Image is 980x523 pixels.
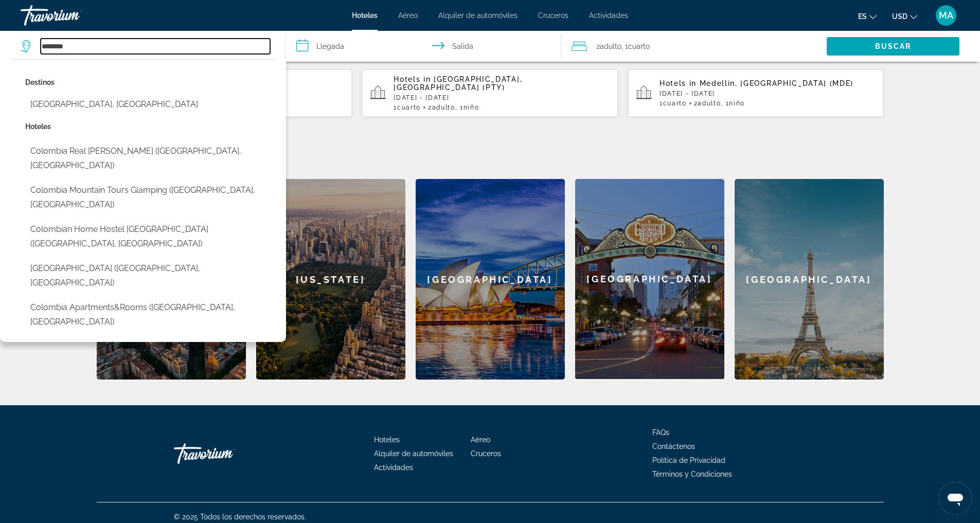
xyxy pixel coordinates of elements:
a: Sydney[GEOGRAPHIC_DATA] [416,179,565,380]
a: New York[US_STATE] [256,179,405,380]
span: , 1 [621,39,650,53]
a: Contáctenos [652,442,695,450]
span: Buscar [875,42,912,50]
a: FAQs [652,428,669,437]
a: Aéreo [471,436,490,444]
button: Travelers: 2 adults, 0 children [561,31,827,62]
span: Cuarto [663,100,687,107]
button: Select check in and out date [286,31,562,62]
a: Términos y Condiciones [652,470,732,478]
span: Niño [729,100,745,107]
span: © 2025 Todos los derechos reservados. [174,513,306,521]
button: Select city: Colombia, Peru [25,95,276,114]
a: San Diego[GEOGRAPHIC_DATA] [575,179,724,380]
p: [DATE] - [DATE] [394,94,610,101]
span: Cuarto [397,104,421,111]
div: [GEOGRAPHIC_DATA] [735,179,884,380]
span: , 1 [721,100,745,107]
span: Niño [464,104,479,111]
button: Select hotel: Colombia Real Pereira (Pereira, CO) [25,141,276,175]
button: Hotels in [GEOGRAPHIC_DATA], [GEOGRAPHIC_DATA] (PTY)[DATE] - [DATE]1Cuarto2Adulto, 1Niño [362,69,618,117]
span: 2 [694,100,721,107]
span: 2 [596,39,621,53]
iframe: Botón para iniciar la ventana de mensajería [939,482,972,515]
span: Adulto [432,104,455,111]
a: Hoteles [352,11,378,20]
a: Go Home [174,438,277,469]
div: [US_STATE] [256,179,405,380]
a: Paris[GEOGRAPHIC_DATA] [735,179,884,380]
span: Adulto [600,42,621,50]
button: User Menu [933,5,959,26]
a: Cruceros [538,11,568,20]
input: Search hotel destination [41,39,270,54]
span: Hotels in [660,79,697,87]
a: Cruceros [471,449,501,458]
button: Change language [858,9,877,24]
span: 1 [660,100,687,107]
a: Alquiler de automóviles [374,449,453,458]
button: Hotels in Medellin, [GEOGRAPHIC_DATA] (MDE)[DATE] - [DATE]1Cuarto2Adulto, 1Niño [628,69,884,117]
a: Hoteles [374,436,400,444]
a: Aéreo [398,11,418,20]
button: Search [827,37,959,56]
div: [GEOGRAPHIC_DATA] [416,179,565,380]
button: Select hotel: Colombia Mountain Tours Glamping (Choachi, CO) [25,181,276,214]
span: Adulto [698,100,721,107]
a: Política de Privacidad [652,456,725,464]
button: Select hotel: Colombian Home Hostel Cali (Cali, CO) [25,220,276,254]
span: Cuarto [628,42,650,50]
span: Medellin, [GEOGRAPHIC_DATA] (MDE) [700,79,853,87]
div: [GEOGRAPHIC_DATA] [575,179,724,379]
span: es [858,12,867,21]
button: Select hotel: Colombia Apartments&Rooms (Durres, AL) [25,298,276,332]
span: 1 [394,104,421,111]
span: USD [892,12,907,21]
p: City options [25,75,276,89]
span: MA [939,10,953,21]
p: [DATE] - [DATE] [660,90,876,97]
a: Travorium [21,2,123,29]
a: Alquiler de automóviles [438,11,518,20]
a: Actividades [589,11,628,20]
span: , 1 [455,104,479,111]
button: Select hotel: Colombia (Trieste, IT) [25,259,276,293]
span: [GEOGRAPHIC_DATA], [GEOGRAPHIC_DATA] (PTY) [394,75,522,92]
span: 2 [428,104,455,111]
a: Actividades [374,463,413,472]
button: Change currency [892,9,917,24]
h2: Destinos destacados [97,148,884,169]
p: Hotel options [25,119,276,134]
span: Hotels in [394,75,431,83]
